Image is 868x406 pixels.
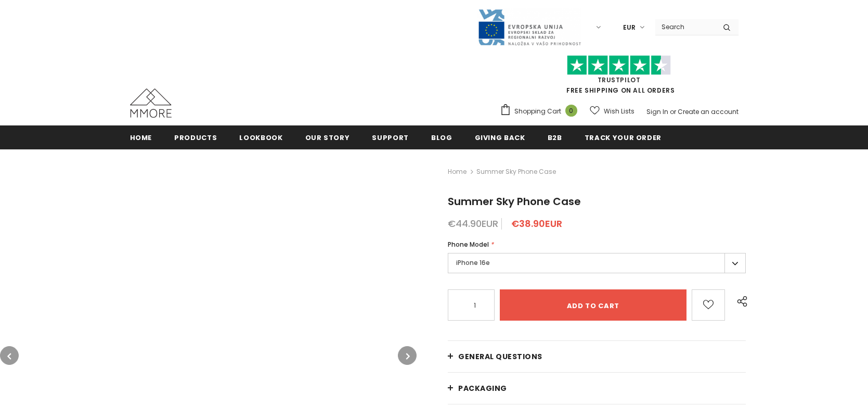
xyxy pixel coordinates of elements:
[130,88,172,118] img: MMORE Cases
[500,289,686,321] input: Add to cart
[678,107,739,116] a: Create an account
[646,107,668,116] a: Sign In
[590,102,634,120] a: Wish Lists
[448,217,498,230] span: €44.90EUR
[598,75,641,84] a: Trustpilot
[174,125,217,149] a: Products
[239,125,282,149] a: Lookbook
[500,104,582,119] a: Shopping Cart 0
[239,133,282,143] span: Lookbook
[477,8,581,46] img: Javni Razpis
[372,133,409,143] span: support
[372,125,409,149] a: support
[174,133,217,143] span: Products
[655,19,715,34] input: Search Site
[511,217,562,230] span: €38.90EUR
[476,166,556,178] span: Summer Sky Phone Case
[130,125,152,149] a: Home
[130,133,152,143] span: Home
[585,125,662,149] a: Track your order
[623,22,636,33] span: EUR
[305,125,350,149] a: Our Story
[431,133,452,143] span: Blog
[305,133,350,143] span: Our Story
[548,133,562,143] span: B2B
[448,373,746,404] a: PACKAGING
[458,383,507,394] span: PACKAGING
[448,194,581,209] span: Summer Sky Phone Case
[448,240,489,249] span: Phone Model
[477,22,581,31] a: Javni Razpis
[431,125,452,149] a: Blog
[548,125,562,149] a: B2B
[604,106,634,117] span: Wish Lists
[448,166,467,178] a: Home
[514,106,561,117] span: Shopping Cart
[585,133,662,143] span: Track your order
[475,133,525,143] span: Giving back
[448,253,746,273] label: iPhone 16e
[475,125,525,149] a: Giving back
[567,55,671,75] img: Trust Pilot Stars
[448,341,746,372] a: General Questions
[670,107,676,116] span: or
[500,60,739,95] span: FREE SHIPPING ON ALL ORDERS
[565,105,577,117] span: 0
[458,351,542,362] span: General Questions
